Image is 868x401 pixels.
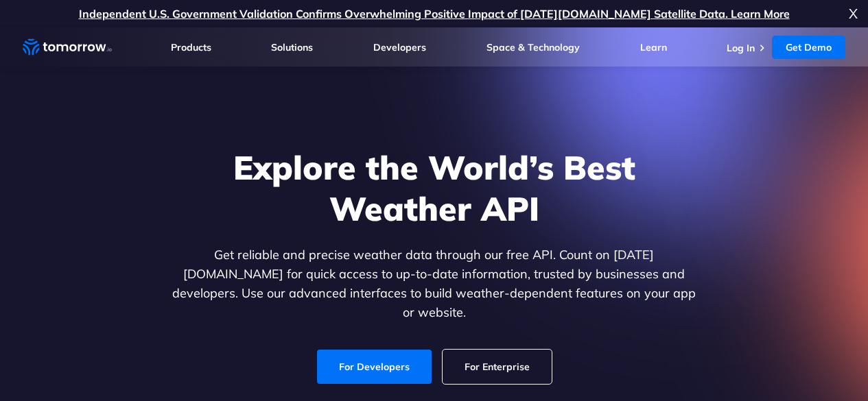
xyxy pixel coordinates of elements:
[317,350,432,384] a: For Developers
[443,350,552,384] a: For Enterprise
[373,41,426,53] a: Developers
[772,36,845,59] a: Get Demo
[169,245,699,322] p: Get reliable and precise weather data through our free API. Count on [DATE][DOMAIN_NAME] for quic...
[727,42,755,54] a: Log In
[486,41,580,53] a: Space & Technology
[640,41,667,53] a: Learn
[23,37,112,58] a: Home link
[169,147,699,229] h1: Explore the World’s Best Weather API
[271,41,313,53] a: Solutions
[79,7,790,21] a: Independent U.S. Government Validation Confirms Overwhelming Positive Impact of [DATE][DOMAIN_NAM...
[171,41,211,53] a: Products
